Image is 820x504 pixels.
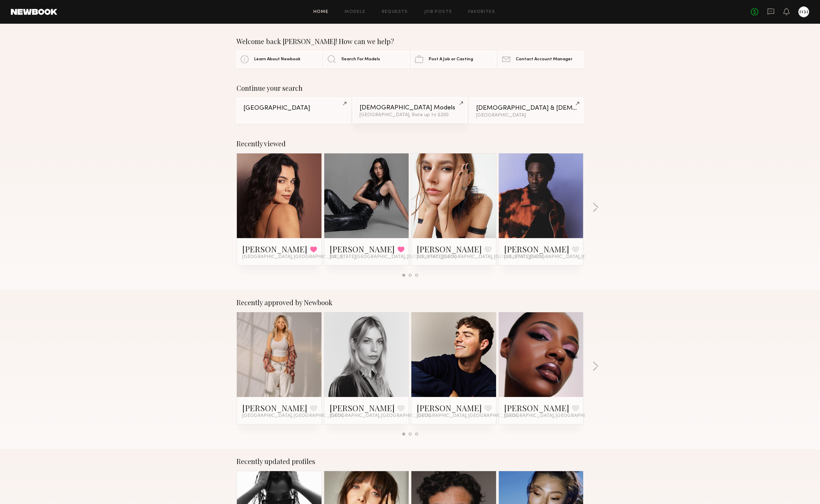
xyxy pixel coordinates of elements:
[498,51,583,68] a: Contact Account Manager
[330,254,456,260] span: [US_STATE][GEOGRAPHIC_DATA], [GEOGRAPHIC_DATA]
[313,10,329,14] a: Home
[237,51,322,68] a: Learn About Newbook
[353,97,467,123] a: [DEMOGRAPHIC_DATA] Models[GEOGRAPHIC_DATA], Rate up to $200
[330,244,395,254] a: [PERSON_NAME]
[345,10,365,14] a: Models
[237,457,583,465] div: Recently updated profiles
[237,298,583,307] div: Recently approved by Newbook
[504,244,569,254] a: [PERSON_NAME]
[242,254,343,260] span: [GEOGRAPHIC_DATA], [GEOGRAPHIC_DATA]
[504,402,569,413] a: [PERSON_NAME]
[469,98,583,123] a: [DEMOGRAPHIC_DATA] & [DEMOGRAPHIC_DATA] & [DEMOGRAPHIC_DATA] Models[GEOGRAPHIC_DATA]
[382,10,408,14] a: Requests
[411,51,496,68] a: Post A Job or Casting
[516,57,572,62] span: Contact Account Manager
[242,402,307,413] a: [PERSON_NAME]
[504,254,631,260] span: [US_STATE][GEOGRAPHIC_DATA], [GEOGRAPHIC_DATA]
[360,105,460,111] div: [DEMOGRAPHIC_DATA] Models
[242,413,343,419] span: [GEOGRAPHIC_DATA], [GEOGRAPHIC_DATA]
[424,10,452,14] a: Job Posts
[429,57,473,62] span: Post A Job or Casting
[417,413,518,419] span: [GEOGRAPHIC_DATA], [GEOGRAPHIC_DATA]
[476,113,577,118] div: [GEOGRAPHIC_DATA]
[330,402,395,413] a: [PERSON_NAME]
[243,105,344,111] div: [GEOGRAPHIC_DATA]
[417,402,482,413] a: [PERSON_NAME]
[237,140,583,148] div: Recently viewed
[360,113,460,118] div: [GEOGRAPHIC_DATA], Rate up to $200
[341,57,380,62] span: Search For Models
[504,413,605,419] span: [GEOGRAPHIC_DATA], [GEOGRAPHIC_DATA]
[237,84,583,92] div: Continue your search
[254,57,301,62] span: Learn About Newbook
[417,254,544,260] span: [US_STATE][GEOGRAPHIC_DATA], [GEOGRAPHIC_DATA]
[476,105,577,111] div: [DEMOGRAPHIC_DATA] & [DEMOGRAPHIC_DATA] & [DEMOGRAPHIC_DATA] Models
[242,244,307,254] a: [PERSON_NAME]
[237,37,583,45] div: Welcome back [PERSON_NAME]! How can we help?
[324,51,409,68] a: Search For Models
[417,244,482,254] a: [PERSON_NAME]
[330,413,431,419] span: [GEOGRAPHIC_DATA], [GEOGRAPHIC_DATA]
[237,98,351,123] a: [GEOGRAPHIC_DATA]
[468,10,495,14] a: Favorites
